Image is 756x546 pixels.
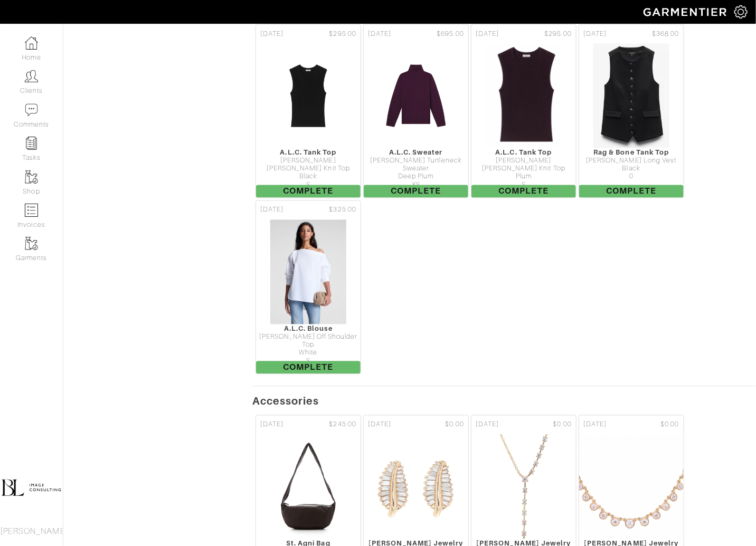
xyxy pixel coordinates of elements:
[579,185,684,198] span: Complete
[471,434,577,540] img: Xic5xYUN3mVVk575GR3ouut2
[256,149,361,157] div: A.L.C. Tank Top
[25,36,38,50] img: dashboard-icon-dbcd8f5a0b271acd01030246c82b418ddd0df26cd7fceb0bd07c9910d44c42f6.png
[25,170,38,184] img: garments-icon-b7da505a4dc4fd61783c78ac3ca0ef83fa9d6f193b1c9dc38574b1d14d53ca28.png
[653,29,679,39] span: $368.00
[270,219,347,325] img: Z268phfijrXUTqqqDLH742oV
[364,185,468,198] span: Complete
[364,157,468,174] div: [PERSON_NAME] Turtleneck Sweater
[368,29,391,39] span: [DATE]
[256,358,361,366] div: S
[583,420,607,430] span: [DATE]
[661,420,679,430] span: $0.00
[553,420,572,430] span: $0.00
[363,434,469,540] img: WwV8npsQMpCp98WJbwVYSdfU
[364,149,468,157] div: A.L.C. Sweater
[260,29,283,39] span: [DATE]
[579,157,684,165] div: [PERSON_NAME] Long Vest
[471,149,576,157] div: A.L.C. Tank Top
[471,181,576,189] div: S
[256,157,361,174] div: [PERSON_NAME] [PERSON_NAME] Knit Top
[471,173,576,181] div: Plum
[437,29,464,39] span: $695.00
[254,23,362,199] a: [DATE] $295.00 A.L.C. Tank Top [PERSON_NAME] [PERSON_NAME] Knit Top Black S Complete
[364,181,468,189] div: XS
[583,29,607,39] span: [DATE]
[256,181,361,189] div: S
[329,420,356,430] span: $245.00
[256,325,361,333] div: A.L.C. Blouse
[260,420,283,430] span: [DATE]
[329,205,356,215] span: $325.00
[470,23,578,199] a: [DATE] $295.00 A.L.C. Tank Top [PERSON_NAME] [PERSON_NAME] Knit Top Plum S Complete
[446,420,464,430] span: $0.00
[486,43,561,149] img: icAPov1468LxAYShhQuXH6jG
[256,333,361,350] div: [PERSON_NAME] Off Shoulder Top
[734,5,748,18] img: gear-icon-white-bd11855cb880d31180b6d7d6211b90ccbf57a29d726f0c71d8c61bd08dd39cc2.png
[329,29,356,39] span: $295.00
[256,349,361,357] div: White
[579,165,684,173] div: Black
[270,43,347,149] img: Wt6zJtQsmG5iqCNn4Z1BMQoJ
[252,395,756,408] h5: Accessories
[254,199,362,376] a: [DATE] $325.00 A.L.C. Blouse [PERSON_NAME] Off Shoulder Top White S Complete
[471,157,576,174] div: [PERSON_NAME] [PERSON_NAME] Knit Top
[25,204,38,217] img: orders-icon-0abe47150d42831381b5fb84f609e132dff9fe21cb692f30cb5eec754e2cba89.png
[579,173,684,181] div: 0
[579,149,684,157] div: Rag & Bone Tank Top
[578,23,685,199] a: [DATE] $368.00 Rag & Bone Tank Top [PERSON_NAME] Long Vest Black 0 Complete
[545,29,572,39] span: $295.00
[377,43,455,149] img: ANwH5jbUA9mYZgiUEQbjtFdC
[362,23,470,199] a: [DATE] $695.00 A.L.C. Sweater [PERSON_NAME] Turtleneck Sweater Deep Plum XS Complete
[563,434,701,540] img: AAwNKz94q9i4SMHHHafLL2GS
[368,420,391,430] span: [DATE]
[476,29,499,39] span: [DATE]
[256,185,361,198] span: Complete
[638,3,734,21] img: garmentier-logo-header-white-b43fb05a5012e4ada735d5af1a66efaba907eab6374d6393d1fbf88cb4ef424d.png
[25,103,38,117] img: comment-icon-a0a6a9ef722e966f86d9cbdc48e553b5cf19dbc54f86b18d962a5391bc8f6eb6.png
[593,43,670,149] img: vt5MU9cBw3Zg9QHm16Jr5fGv
[260,205,283,215] span: [DATE]
[471,185,576,198] span: Complete
[25,237,38,250] img: garments-icon-b7da505a4dc4fd61783c78ac3ca0ef83fa9d6f193b1c9dc38574b1d14d53ca28.png
[364,173,468,181] div: Deep Plum
[256,361,361,374] span: Complete
[275,434,342,540] img: hjDdNw6DSsN73d1e8z1j9tVH
[25,137,38,150] img: reminder-icon-8004d30b9f0a5d33ae49ab947aed9ed385cf756f9e5892f1edd6e32f2345188e.png
[256,173,361,181] div: Black
[476,420,499,430] span: [DATE]
[25,70,38,83] img: clients-icon-6bae9207a08558b7cb47a8932f037763ab4055f8c8b6bfacd5dc20c3e0201464.png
